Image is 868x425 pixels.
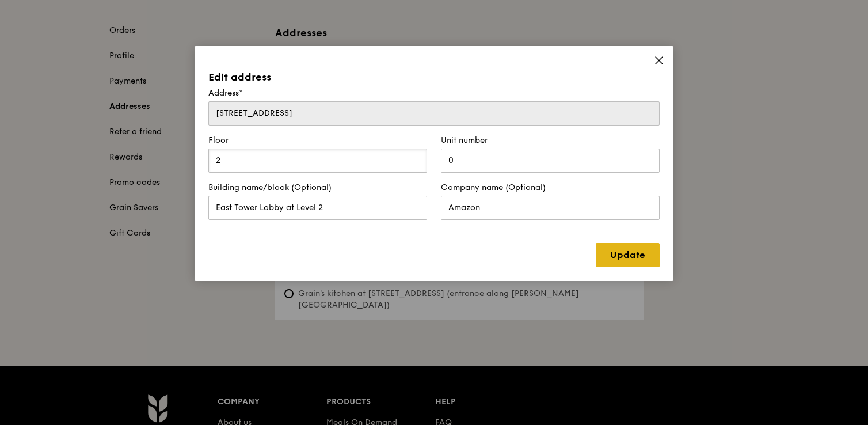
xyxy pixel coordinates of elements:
[208,69,660,85] div: Edit address
[441,135,660,146] label: Unit number
[208,135,427,146] label: Floor
[596,243,660,267] a: Update
[441,182,660,193] label: Company name (Optional)
[208,182,427,193] label: Building name/block (Optional)
[208,88,660,99] label: Address*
